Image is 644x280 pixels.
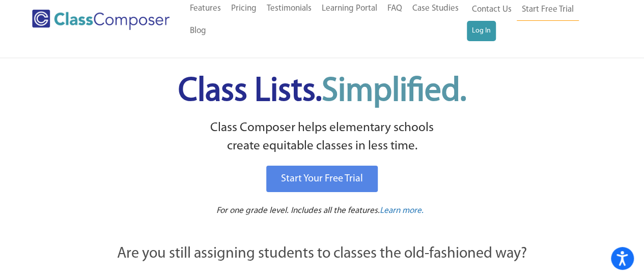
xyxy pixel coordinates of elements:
[178,75,466,108] span: Class Lists.
[380,206,424,215] span: Learn more.
[61,119,583,156] p: Class Composer helps elementary schools create equitable classes in less time.
[185,20,211,42] a: Blog
[322,75,466,108] span: Simplified.
[63,243,582,265] p: Are you still assigning students to classes the old-fashioned way?
[281,174,363,184] span: Start Your Free Trial
[266,166,378,192] a: Start Your Free Trial
[216,206,380,215] span: For one grade level. Includes all the features.
[380,205,424,217] a: Learn more.
[467,21,496,41] a: Log In
[32,10,170,30] img: Class Composer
